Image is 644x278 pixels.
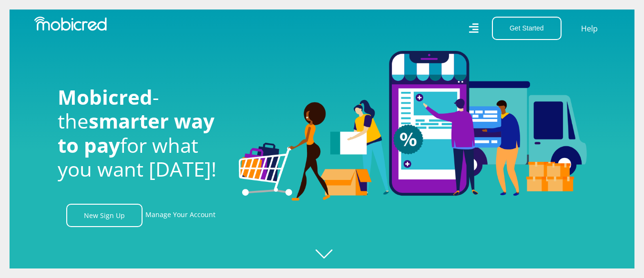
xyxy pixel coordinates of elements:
[34,17,107,31] img: Mobicred
[58,85,225,181] h1: - the for what you want [DATE]!
[58,107,215,158] span: smarter way to pay
[66,204,143,227] a: New Sign Up
[58,83,153,110] span: Mobicred
[239,51,587,201] img: Welcome to Mobicred
[581,22,598,35] a: Help
[145,204,215,227] a: Manage Your Account
[492,17,562,40] button: Get Started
